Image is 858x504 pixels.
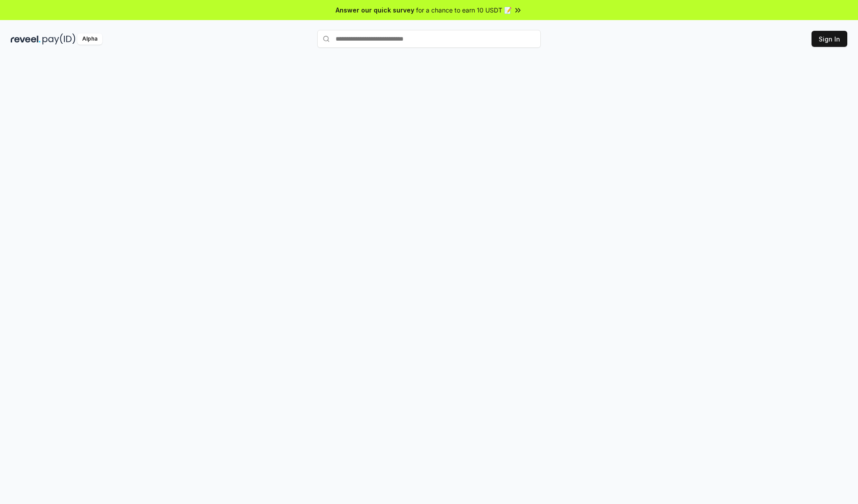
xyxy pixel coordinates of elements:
button: Sign In [812,31,847,47]
img: reveel_dark [11,33,41,45]
span: for a chance to earn 10 USDT 📝 [416,5,512,15]
img: pay_id [42,33,76,45]
span: Answer our quick survey [336,5,414,15]
div: Alpha [77,33,102,45]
